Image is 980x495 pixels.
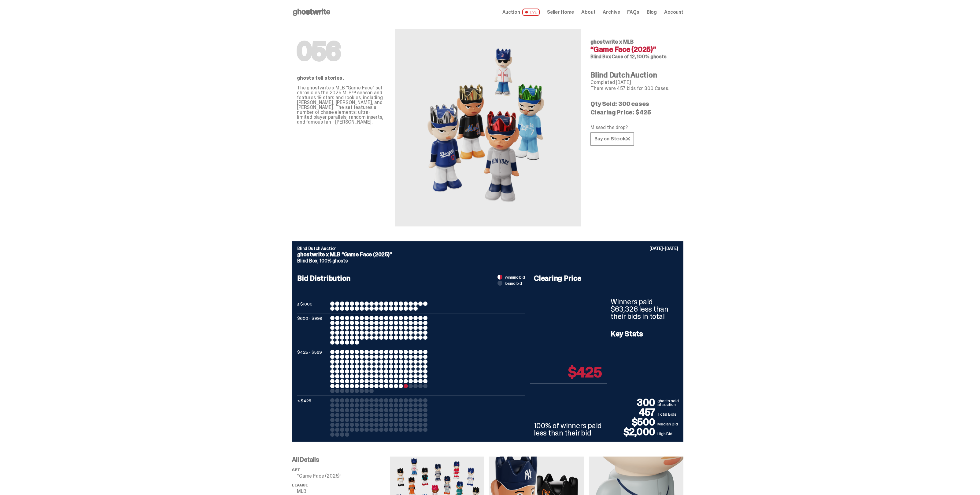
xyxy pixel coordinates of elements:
[534,422,603,437] p: 100% of winners paid less than their bid
[292,467,300,472] span: set
[611,298,679,320] p: Winners paid $63,326 less than their bids in total
[505,275,525,279] span: winning bid
[611,417,657,427] p: $500
[590,46,679,53] h4: “Game Face (2025)”
[590,86,679,91] p: There were 457 bids for 300 Cases.
[612,53,666,60] span: Case of 12, 100% ghosts
[297,76,385,81] p: ghosts tell stories.
[657,431,679,437] p: High Bid
[297,39,385,63] h1: 056
[320,258,347,264] span: 100% ghosts
[502,9,540,16] a: Auction LIVE
[611,398,657,407] p: 300
[297,489,390,494] p: MLB
[522,9,540,16] span: LIVE
[534,275,603,282] h4: Clearing Price
[649,246,678,251] p: [DATE]-[DATE]
[664,10,683,15] a: Account
[297,252,678,257] p: ghostwrite x MLB “Game Face (2025)”
[590,109,679,115] p: Clearing Price: $425
[590,53,611,60] span: Blind Box
[502,10,520,15] span: Auction
[297,350,328,393] p: $425 - $599
[657,421,679,427] p: Median Bid
[590,125,679,130] p: Missed the drop?
[297,246,678,251] p: Blind Dutch Auction
[292,457,390,463] p: All Details
[590,71,679,79] h4: Blind Dutch Auction
[297,398,328,437] p: < $425
[505,281,522,285] span: losing bid
[297,474,390,479] p: “Game Face (2025)”
[627,10,639,15] a: FAQs
[647,10,657,15] a: Blog
[297,275,525,302] h4: Bid Distribution
[297,258,318,264] span: Blind Box,
[590,101,679,107] p: Qty Sold: 300 cases
[297,302,328,311] p: ≥ $1000
[657,411,679,417] p: Total Bids
[581,10,595,15] a: About
[568,365,602,380] p: $425
[603,10,620,15] a: Archive
[297,316,328,345] p: $600 - $999
[657,399,679,407] p: ghosts sold at auction
[611,407,657,417] p: 457
[547,10,574,15] a: Seller Home
[590,80,679,85] p: Completed [DATE]
[297,85,385,125] p: The ghostwrite x MLB "Game Face" set chronicles the 2025 MLB™ season and features 19 stars and ro...
[292,482,308,488] span: League
[611,330,679,338] h4: Key Stats
[611,427,657,437] p: $2,000
[420,44,555,212] img: MLB&ldquo;Game Face (2025)&rdquo;
[590,38,634,45] span: ghostwrite x MLB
